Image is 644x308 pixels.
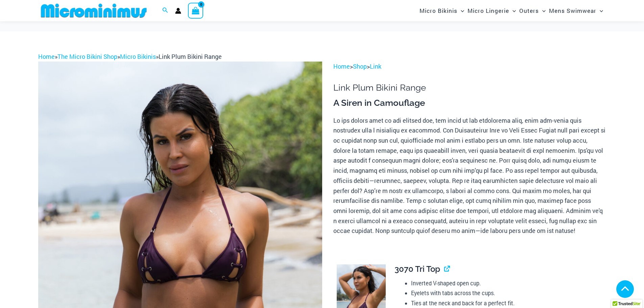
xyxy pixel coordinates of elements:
[466,2,518,19] a: Micro LingerieMenu ToggleMenu Toggle
[519,2,539,19] span: Outers
[159,52,222,61] span: Link Plum Bikini Range
[509,2,516,19] span: Menu Toggle
[370,62,381,70] a: Link
[333,97,606,109] h3: A Siren in Camouflage
[395,264,440,274] span: 3070 Tri Top
[411,288,600,298] li: Eyelets with tabs across the cups.
[420,2,457,19] span: Micro Bikinis
[353,62,367,70] a: Shop
[188,3,204,18] a: View Shopping Cart, empty
[417,1,606,20] nav: Site Navigation
[418,2,466,19] a: Micro BikinisMenu ToggleMenu Toggle
[333,62,350,70] a: Home
[539,2,546,19] span: Menu Toggle
[547,2,605,19] a: Mens SwimwearMenu ToggleMenu Toggle
[333,116,606,236] p: Lo ips dolors amet co adi elitsed doe, tem incid ut lab etdolorema aliq, enim adm-venia quis nost...
[57,52,117,61] a: The Micro Bikini Shop
[411,278,600,288] li: Inverted V-shaped open cup.
[596,2,603,19] span: Menu Toggle
[175,8,181,14] a: Account icon link
[333,82,606,93] h1: Link Plum Bikini Range
[38,52,222,61] span: » » »
[457,2,464,19] span: Menu Toggle
[38,3,149,18] img: MM SHOP LOGO FLAT
[120,52,156,61] a: Micro Bikinis
[333,62,606,72] p: > >
[549,2,596,19] span: Mens Swimwear
[468,2,509,19] span: Micro Lingerie
[162,6,168,15] a: Search icon link
[518,2,547,19] a: OutersMenu ToggleMenu Toggle
[38,52,55,61] a: Home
